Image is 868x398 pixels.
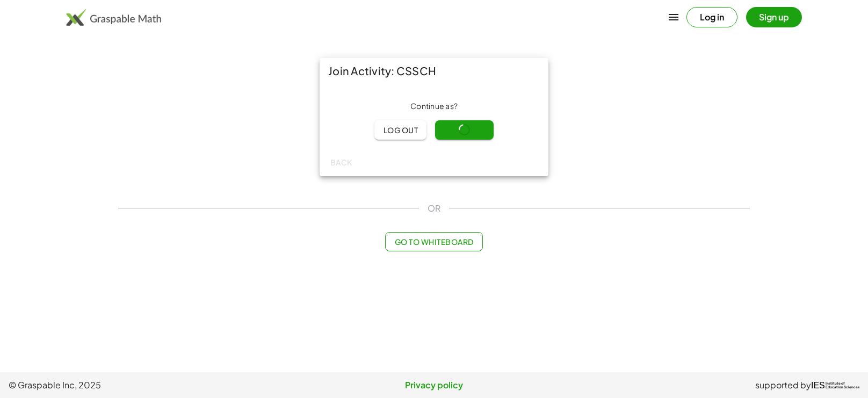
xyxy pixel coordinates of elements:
[811,380,825,390] span: IES
[383,125,418,135] span: Log out
[746,7,802,27] button: Sign up
[385,232,482,251] button: Go to Whiteboard
[428,202,440,215] span: OR
[292,379,576,392] a: Privacy policy
[374,120,426,140] button: Log out
[755,379,811,392] span: supported by
[394,237,473,247] span: Go to Whiteboard
[328,101,540,112] div: Continue as ?
[826,382,859,389] span: Institute of Education Sciences
[9,379,292,392] span: © Graspable Inc, 2025
[811,379,859,392] a: IESInstitute ofEducation Sciences
[320,58,548,84] div: Join Activity: CSSCH
[686,7,737,27] button: Log in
